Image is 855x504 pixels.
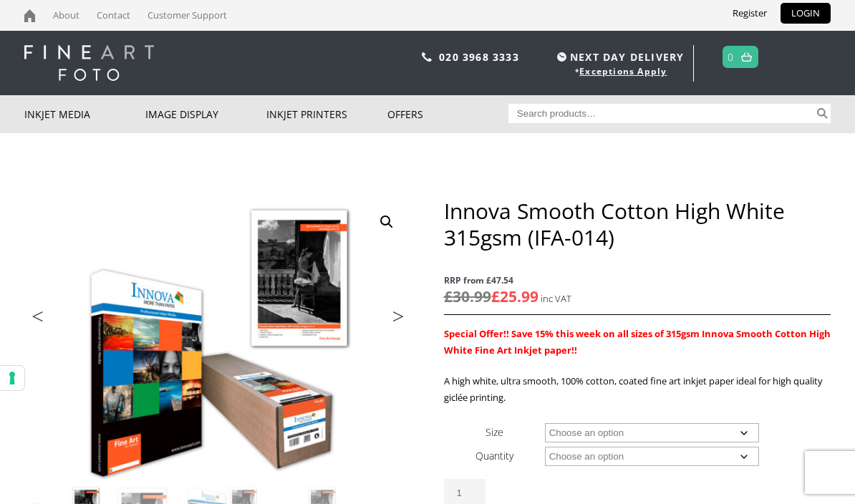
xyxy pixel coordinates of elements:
[554,49,684,65] span: NEXT DAY DELIVERY
[24,198,411,483] img: Innova Smooth Cotton High White 315gsm (IFA-014)
[814,104,831,123] button: Search
[444,198,831,251] h1: Innova Smooth Cotton High White 315gsm (IFA-014)
[444,327,831,357] span: Special Offer!! Save 15% this week on all sizes of 315gsm Innova Smooth Cotton High White Fine Ar...
[24,95,145,133] a: Inkjet Media
[557,52,566,62] img: time.svg
[475,449,513,462] label: Quantity
[422,52,432,62] img: phone.svg
[374,209,400,235] a: View full-screen image gallery
[387,95,508,133] a: Offers
[444,286,491,306] bdi: 30.99
[491,286,500,306] span: £
[444,373,831,406] p: A high white, ultra smooth, 100% cotton, coated fine art inkjet paper ideal for high quality gicl...
[741,52,752,62] img: basket.svg
[439,50,519,64] a: 020 3968 3333
[722,3,778,24] a: Register
[491,286,538,306] bdi: 25.99
[781,3,831,24] a: LOGIN
[728,47,734,67] a: 0
[579,65,667,77] a: Exceptions Apply
[508,104,815,123] input: Search products…
[444,272,831,289] span: RRP from £47.54
[266,95,387,133] a: Inkjet Printers
[486,425,503,439] label: Size
[145,95,266,133] a: Image Display
[24,45,154,81] img: logo-white.svg
[444,286,453,306] span: £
